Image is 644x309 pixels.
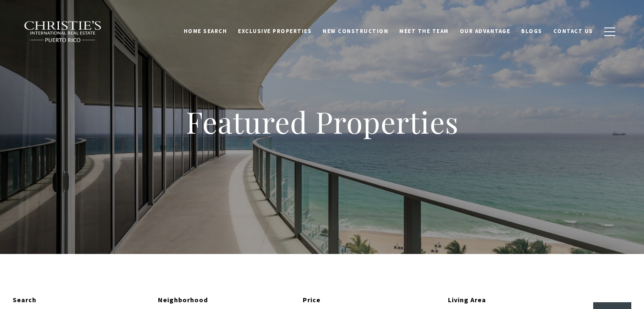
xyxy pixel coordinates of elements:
span: New Construction [323,28,388,35]
span: Contact Us [553,28,593,35]
a: Home Search [178,23,233,39]
a: New Construction [317,23,394,39]
a: Meet the Team [394,23,454,39]
a: Exclusive Properties [232,23,317,39]
h1: Featured Properties [132,103,513,141]
span: Exclusive Properties [238,28,312,35]
img: Christie's International Real Estate black text logo [24,21,102,43]
div: Price [303,295,442,306]
span: Our Advantage [460,28,511,35]
span: Blogs [521,28,542,35]
a: Our Advantage [454,23,516,39]
div: Neighborhood [158,295,297,306]
div: Living Area [448,295,587,306]
div: Search [13,295,152,306]
a: Blogs [516,23,548,39]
